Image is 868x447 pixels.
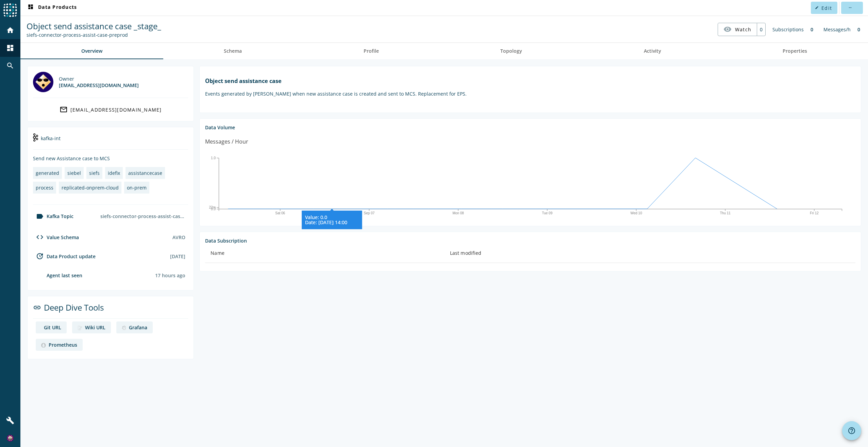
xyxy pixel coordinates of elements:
div: Git URL [44,324,61,331]
div: [EMAIL_ADDRESS][DOMAIN_NAME] [70,106,162,113]
div: Kafka Topic [33,212,73,220]
img: deep dive image [122,326,126,330]
mat-icon: update [36,252,44,260]
img: kafka-int [33,133,38,142]
span: Edit [821,5,832,11]
div: siefs [89,170,100,176]
div: Value Schema [33,233,79,241]
div: Agents typically reports every 15min to 1h [155,272,185,279]
a: deep dive imageGrafana [116,321,153,333]
mat-icon: mail_outline [60,105,68,114]
mat-icon: home [6,26,14,34]
div: Prometheus [49,342,77,348]
div: 0 [854,23,864,36]
div: AVRO [172,234,185,241]
tspan: Value: 0.0 [305,214,328,220]
text: Tue 09 [542,211,553,215]
div: Data Product update [33,252,96,260]
span: Activity [644,49,661,53]
mat-icon: code [36,233,44,241]
span: Data Products [27,4,77,12]
div: Send new Assistance case to MCS [33,155,188,162]
a: deep dive imagePrometheus [36,339,83,351]
div: Kafka Topic: siefs-connector-process-assist-case-preprod [27,32,161,38]
mat-icon: visibility [723,25,732,33]
span: Object send assistance case _stage_ [27,20,161,32]
mat-icon: edit [815,6,819,10]
th: Name [205,244,445,263]
button: Watch [718,23,757,35]
text: Fri 12 [810,211,819,215]
mat-icon: dashboard [6,44,14,52]
div: Data Volume [205,124,855,131]
mat-icon: dashboard [27,4,35,12]
mat-icon: link [33,303,41,312]
a: deep dive imageGit URL [36,321,67,333]
div: Wiki URL [85,324,105,331]
div: replicated-onprem-cloud [62,184,119,191]
img: deep dive image [41,343,46,348]
text: Sat 06 [276,211,285,215]
text: 1.0 [211,156,216,160]
img: b0ec15ea3b183caa28de252cd8233e53 [7,435,14,442]
img: spoud-logo.svg [3,3,17,17]
div: Grafana [129,324,147,331]
div: Data Subscription [205,237,855,244]
text: Thu 11 [720,211,731,215]
span: Overview [81,49,102,53]
div: Owner [59,76,139,82]
span: Watch [735,23,751,35]
mat-icon: help_outline [848,427,856,435]
text: 22m [209,205,216,209]
span: Topology [500,49,522,53]
div: [DATE] [170,253,185,260]
div: kafka-int [33,133,188,150]
div: Messages / Hour [205,137,248,146]
mat-icon: build [6,416,14,425]
text: Wed 10 [631,211,642,215]
div: siefs-connector-process-assist-case-preprod [98,210,188,222]
div: Deep Dive Tools [33,302,188,319]
tspan: Date: [DATE] 14:00 [305,219,348,226]
img: DL_301529@mobi.ch [33,72,53,92]
p: Events generated by [PERSON_NAME] when new assistance case is created and sent to MCS. Replacemen... [205,90,855,97]
span: Profile [364,49,379,53]
h1: Object send assistance case [205,77,855,85]
mat-icon: label [36,212,44,220]
mat-icon: more_horiz [848,6,852,10]
a: [EMAIL_ADDRESS][DOMAIN_NAME] [33,103,188,116]
div: 0 [757,23,765,36]
div: idefix [108,170,120,176]
div: 0 [807,23,817,36]
span: Properties [783,49,807,53]
span: Schema [224,49,242,53]
text: Mon 08 [453,211,464,215]
button: Data Products [24,2,80,14]
div: siebel [67,170,81,176]
text: Sep 07 [364,211,375,215]
div: [EMAIL_ADDRESS][DOMAIN_NAME] [59,82,139,88]
th: Last modified [445,244,855,263]
a: deep dive imageWiki URL [72,321,111,333]
div: process [36,184,53,191]
img: deep dive image [78,326,82,330]
button: Edit [811,2,837,14]
mat-icon: search [6,62,14,70]
div: on-prem [127,184,147,191]
div: Subscriptions [769,23,807,36]
div: generated [36,170,59,176]
text: 0.0 [211,207,216,211]
div: assistancecase [128,170,162,176]
div: Messages/h [820,23,854,36]
div: agent-env-preprod [33,271,82,279]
